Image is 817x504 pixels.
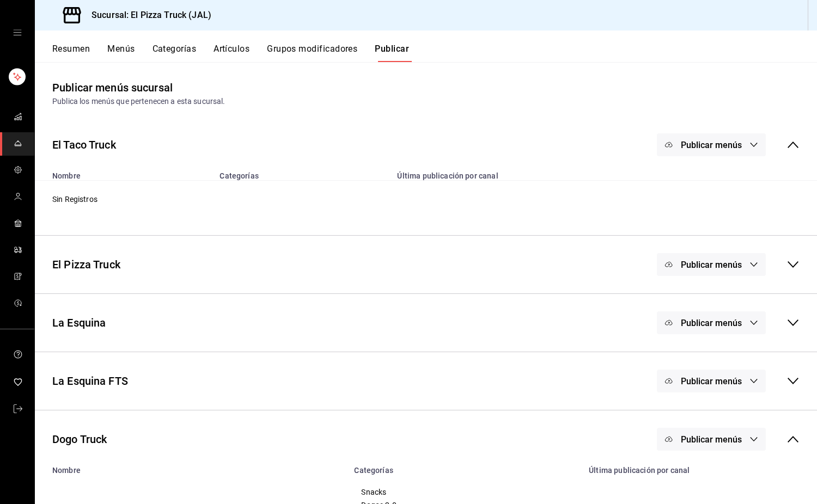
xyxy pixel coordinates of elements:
div: Publicar menús sucursal [52,79,173,96]
th: Categorías [213,165,391,181]
div: Publica los menús que pertenecen a esta sucursal. [52,96,800,107]
button: Publicar [375,44,409,62]
span: Publicar menús [681,318,742,328]
div: navigation tabs [52,44,817,62]
span: Publicar menús [681,434,742,445]
table: menu maker table for brand [35,165,817,218]
th: Nombre [35,459,347,475]
div: El Pizza Truck [52,256,120,273]
button: Grupos modificadores [267,44,357,62]
th: Última publicación por canal [391,165,817,181]
span: Snacks [361,488,569,496]
button: Publicar menús [657,428,766,451]
div: La Esquina [52,315,106,331]
span: Publicar menús [681,376,742,386]
div: El Taco Truck [52,137,116,153]
button: Publicar menús [657,311,766,334]
th: Última publicación por canal [582,459,817,475]
div: Dogo Truck [52,431,107,447]
th: Nombre [35,165,213,181]
button: Menús [107,44,135,62]
button: Categorías [153,44,197,62]
button: Artículos [214,44,249,62]
button: Resumen [52,44,90,62]
h3: Sucursal: El Pizza Truck (JAL) [83,9,211,22]
div: La Esquina FTS [52,373,128,389]
span: Publicar menús [681,260,742,270]
th: Categorías [347,459,582,475]
button: Publicar menús [657,253,766,276]
button: open drawer [13,28,22,37]
td: Sin Registros [35,181,817,218]
button: Publicar menús [657,370,766,392]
